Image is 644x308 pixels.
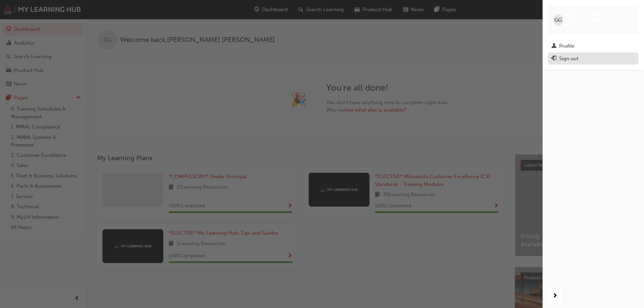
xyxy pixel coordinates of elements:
span: [PERSON_NAME] [PERSON_NAME] [566,11,633,23]
span: exit-icon [551,56,556,62]
div: Profile [559,42,574,50]
span: man-icon [551,43,556,49]
button: Sign out [548,52,639,65]
a: Profile [548,40,639,52]
span: next-icon [552,292,557,300]
span: 0005002541 [566,23,594,29]
span: GG [554,16,562,24]
div: Sign out [559,55,578,63]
